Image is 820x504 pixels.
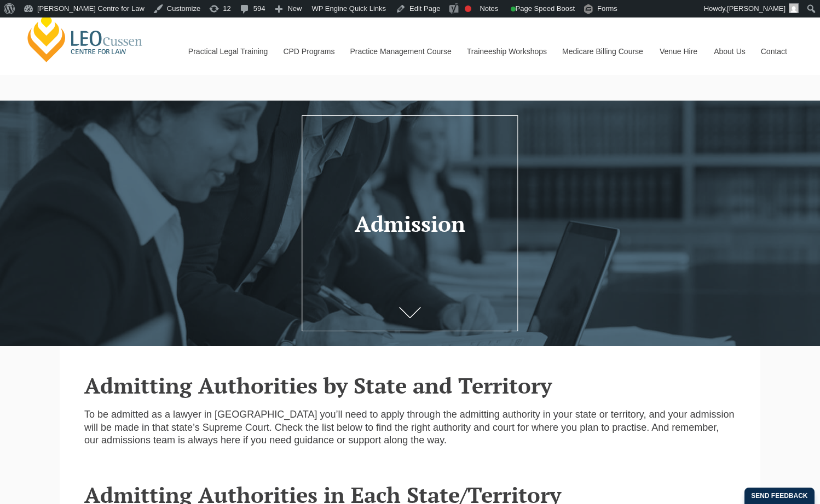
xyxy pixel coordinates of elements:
a: CPD Programs [275,28,342,75]
h2: Admitting Authorities by State and Territory [84,373,736,397]
a: About Us [706,28,753,75]
a: Venue Hire [651,28,706,75]
a: Contact [753,28,795,75]
a: Practical Legal Training [180,28,275,75]
a: [PERSON_NAME] Centre for Law [25,12,146,63]
span: [PERSON_NAME] [727,4,786,13]
a: Practice Management Course [342,28,459,75]
a: Traineeship Workshops [459,28,554,75]
h1: Admission [311,212,509,236]
p: To be admitted as a lawyer in [GEOGRAPHIC_DATA] you’ll need to apply through the admitting author... [84,408,736,447]
a: Medicare Billing Course [554,28,651,75]
iframe: LiveChat chat widget [747,431,793,477]
div: Focus keyphrase not set [465,5,471,12]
